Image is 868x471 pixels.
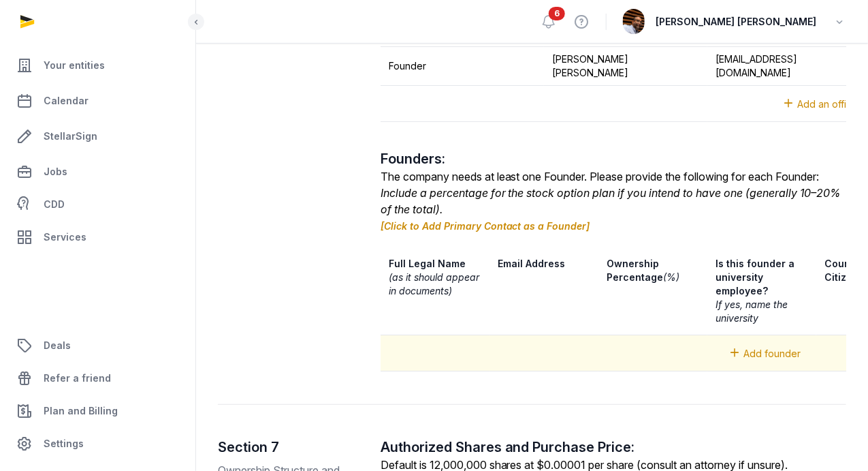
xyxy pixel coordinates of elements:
[218,438,359,457] h2: Section 7
[44,370,111,386] span: Refer a friend
[598,247,707,335] th: Ownership Percentage
[716,299,788,324] span: If yes, name the university
[743,348,801,359] span: Add founder
[381,247,489,335] th: Full Legal Name
[381,220,590,232] a: [Click to Add Primary Contact as a Founder]
[389,271,479,297] span: (as it should appear in documents)
[44,164,67,180] span: Jobs
[544,47,707,86] td: [PERSON_NAME] [PERSON_NAME]
[11,155,184,188] a: Jobs
[707,247,816,335] th: Is this founder a university employee?
[44,403,118,419] span: Plan and Billing
[44,196,65,213] span: CDD
[11,85,184,117] a: Calendar
[11,329,184,362] a: Deals
[381,168,846,185] div: The company needs at least one Founder. Please provide the following for each Founder:
[623,9,645,33] img: avatar
[11,362,184,395] a: Refer a friend
[11,49,184,82] a: Your entities
[381,438,846,457] h2: Authorized Shares and Purchase Price:
[44,128,97,145] span: StellarSign
[44,93,89,109] span: Calendar
[11,120,184,153] a: StellarSign
[11,221,184,254] a: Services
[656,14,816,30] span: [PERSON_NAME] [PERSON_NAME]
[381,47,544,86] td: Founder
[44,57,105,74] span: Your entities
[44,436,84,452] span: Settings
[797,98,861,110] span: Add an officer
[800,406,868,471] iframe: Chat Widget
[381,149,846,168] h2: Founders:
[11,427,184,460] a: Settings
[549,7,565,20] span: 6
[489,247,598,335] th: Email Address
[44,337,71,354] span: Deals
[381,185,846,217] div: Include a percentage for the stock option plan if you intend to have one (generally 10–20% of the...
[11,395,184,427] a: Plan and Billing
[44,229,86,245] span: Services
[663,271,679,283] span: (%)
[11,191,184,218] a: CDD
